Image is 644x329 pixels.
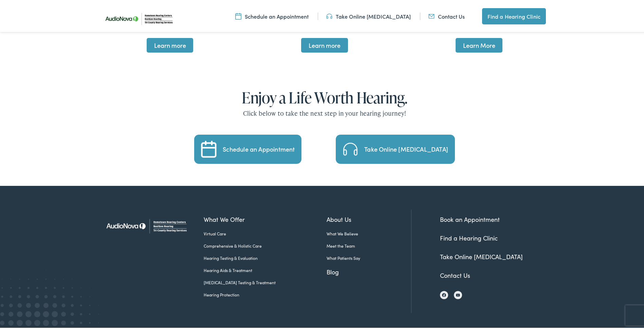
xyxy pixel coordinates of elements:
[235,11,241,19] img: utility icon
[223,145,295,151] div: Schedule an Appointment
[428,11,435,19] img: utility icon
[326,11,411,19] a: Take Online [MEDICAL_DATA]
[100,208,194,241] img: Tri-County Hearing Services
[204,229,327,235] a: Virtual Care
[147,37,193,51] span: Learn more
[327,241,411,248] a: Meet the Team
[235,11,309,19] a: Schedule an Appointment
[327,266,411,275] a: Blog
[428,11,465,19] a: Contact Us
[342,139,359,156] img: Take an Online Hearing Test
[456,292,460,296] img: YouTube
[336,133,455,162] a: Take an Online Hearing Test Take Online [MEDICAL_DATA]
[204,254,327,260] a: Hearing Testing & Evaluation
[327,254,411,260] a: What Patients Say
[440,270,470,278] a: Contact Us
[327,229,411,235] a: What We Believe
[204,290,327,296] a: Hearing Protection
[194,133,301,162] a: Schedule an Appointment Schedule an Appointment
[204,278,327,284] a: [MEDICAL_DATA] Testing & Treatment
[301,37,348,51] span: Learn more
[204,241,327,248] a: Comprehensive & Holistic Care
[440,232,498,241] a: Find a Hearing Clinic
[440,251,523,259] a: Take Online [MEDICAL_DATA]
[327,213,411,222] a: About Us
[482,7,546,23] a: Find a Hearing Clinic
[204,213,327,222] a: What We Offer
[364,145,448,151] div: Take Online [MEDICAL_DATA]
[200,139,217,156] img: Schedule an Appointment
[326,11,332,19] img: utility icon
[440,214,500,222] a: Book an Appointment
[456,37,502,51] span: Learn More
[204,266,327,272] a: Hearing Aids & Treatment
[442,292,446,296] img: Facebook icon, indicating the presence of the site or brand on the social media platform.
